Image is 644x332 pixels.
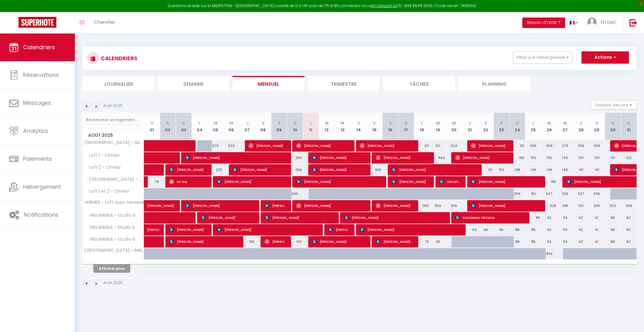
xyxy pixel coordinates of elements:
[373,120,376,126] abbr: V
[23,43,55,51] span: Calendriers
[541,248,557,259] div: 932
[246,120,249,126] abbr: J
[522,18,565,28] button: Besoin d'aide ?
[541,176,557,188] div: 185
[371,3,397,8] a: en cliquant ici
[455,212,525,223] span: Kornieieva Viktoriia
[144,224,160,236] a: [PERSON_NAME]
[509,140,525,152] div: 311
[557,113,573,140] th: 27
[605,224,621,235] div: 89
[573,188,589,200] div: 327
[458,76,530,91] li: Planning
[589,236,605,247] div: 91
[513,51,572,64] button: Filtrer par hébergement
[83,236,137,243] span: Villa MASKA - Studio 6
[86,114,140,125] input: Rechercher un logement...
[573,113,589,140] th: 28
[541,236,557,247] div: 92
[199,120,200,126] abbr: L
[201,212,254,223] span: [PERSON_NAME]
[147,197,176,208] span: [PERSON_NAME]
[557,140,573,152] div: 279
[319,113,335,140] th: 12
[23,127,48,135] span: Analytics
[541,188,557,200] div: 347
[160,113,176,140] th: 02
[563,120,567,126] abbr: M
[455,152,508,164] span: [PERSON_NAME]
[83,152,121,159] span: Loft 1 - Cimiez
[23,99,51,107] span: Messages
[566,176,637,188] span: [PERSON_NAME]
[605,236,621,247] div: 89
[446,113,462,140] th: 20
[541,140,557,152] div: 309
[233,76,305,91] li: Mensuel
[208,164,224,176] div: 225
[509,236,525,247] div: 88
[509,188,525,200] div: 359
[509,164,525,176] div: 148
[525,212,541,223] div: 85
[557,212,573,223] div: 93
[294,120,297,126] abbr: D
[525,113,541,140] th: 25
[208,113,224,140] th: 05
[621,236,637,247] div: 82
[376,200,413,211] span: [PERSON_NAME]
[471,140,508,152] span: [PERSON_NAME]
[583,12,623,34] a: ... Israel
[83,224,136,231] span: Villa MASKA - Studio 5
[430,113,446,140] th: 19
[573,224,589,235] div: 92
[446,200,462,211] div: 355
[621,212,637,223] div: 82
[573,236,589,247] div: 92
[587,18,597,27] img: ...
[589,188,605,200] div: 336
[103,103,123,109] p: Août 2025
[312,236,365,247] span: [PERSON_NAME]
[589,212,605,223] div: 91
[24,211,59,219] span: Notifications
[468,120,471,126] abbr: J
[383,76,455,91] li: Tâches
[436,120,440,126] abbr: M
[605,113,621,140] th: 30
[525,224,541,235] div: 85
[233,164,286,176] span: [PERSON_NAME]
[287,113,303,140] th: 10
[525,236,541,247] div: 85
[93,264,130,273] button: Afficher plus
[414,200,430,211] div: 355
[621,224,637,235] div: 82
[478,164,494,176] div: 161
[525,140,541,152] div: 305
[462,224,478,235] div: 94
[573,164,589,176] div: 141
[589,224,605,235] div: 91
[389,120,392,126] abbr: S
[541,212,557,223] div: 92
[494,164,510,176] div: 150
[83,131,144,140] span: Août 2025
[573,140,589,152] div: 295
[414,236,430,247] div: 76
[169,164,206,176] span: [PERSON_NAME]
[265,200,286,211] span: [PERSON_NAME]
[350,113,367,140] th: 14
[303,113,319,140] th: 11
[391,176,429,188] span: [PERSON_NAME]
[430,152,446,164] div: 344
[618,306,644,332] iframe: LiveChat chat widget
[500,120,503,126] abbr: S
[573,200,589,211] div: 321
[217,176,286,188] span: [PERSON_NAME]
[525,188,541,200] div: 351
[541,113,557,140] th: 26
[83,212,137,219] span: Villa MASKA - Studio 4
[99,51,137,65] h3: CALENDRIERS
[630,19,637,26] img: logout
[541,164,557,176] div: 146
